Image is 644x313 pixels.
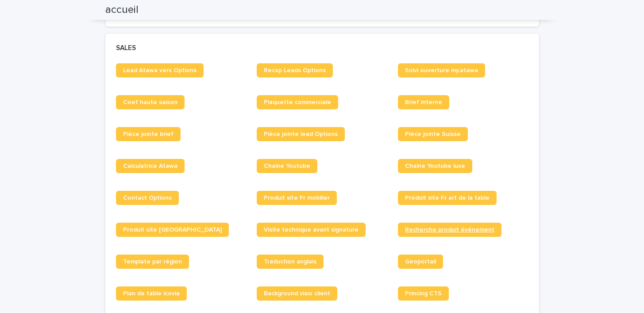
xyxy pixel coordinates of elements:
[398,223,501,237] a: Recherche produit événement
[398,159,472,173] a: Chaine Youtube luxe
[405,67,478,73] span: Suivi ouverture my.atawa
[257,127,345,141] a: Pièce jointe lead Options
[123,163,177,169] span: Calculatrice Atawa
[398,63,485,77] a: Suivi ouverture my.atawa
[398,286,449,301] a: Princing CTS
[405,195,490,201] span: Produit site Fr art de la table
[257,191,337,205] a: Produit site Fr mobilier
[264,99,331,105] span: Plaquette commerciale
[405,163,465,169] span: Chaine Youtube luxe
[264,163,310,169] span: Chaine Youtube
[123,195,172,201] span: Contact Options
[123,227,222,233] span: Produit site [GEOGRAPHIC_DATA]
[257,223,366,237] a: Visite technique avant signature
[405,99,442,105] span: Brief interne
[105,4,139,16] h2: accueil
[398,191,497,205] a: Produit site Fr art de la table
[257,159,317,173] a: Chaine Youtube
[257,286,337,301] a: Background visio client
[405,131,461,137] span: Pièce jointe Suisse
[264,131,338,137] span: Pièce jointe lead Options
[123,67,197,73] span: Lead Atawa vers Options
[116,95,185,109] a: Coef haute saison
[398,255,443,269] a: Geoportail
[257,255,324,269] a: Traduction anglais
[398,127,468,141] a: Pièce jointe Suisse
[405,259,436,265] span: Geoportail
[116,191,179,205] a: Contact Options
[116,255,189,269] a: Template par région
[116,286,187,301] a: Plan de table icovia
[257,95,338,109] a: Plaquette commerciale
[116,127,181,141] a: Pièce jointe brief
[264,195,330,201] span: Produit site Fr mobilier
[116,63,204,77] a: Lead Atawa vers Options
[116,223,229,237] a: Produit site [GEOGRAPHIC_DATA]
[116,44,136,52] h2: SALES
[405,227,494,233] span: Recherche produit événement
[264,227,359,233] span: Visite technique avant signature
[405,290,442,297] span: Princing CTS
[264,67,326,73] span: Recap Leads Options
[398,95,449,109] a: Brief interne
[123,99,177,105] span: Coef haute saison
[264,259,316,265] span: Traduction anglais
[264,290,330,297] span: Background visio client
[123,259,182,265] span: Template par région
[116,159,185,173] a: Calculatrice Atawa
[123,290,180,297] span: Plan de table icovia
[123,131,174,137] span: Pièce jointe brief
[257,63,333,77] a: Recap Leads Options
